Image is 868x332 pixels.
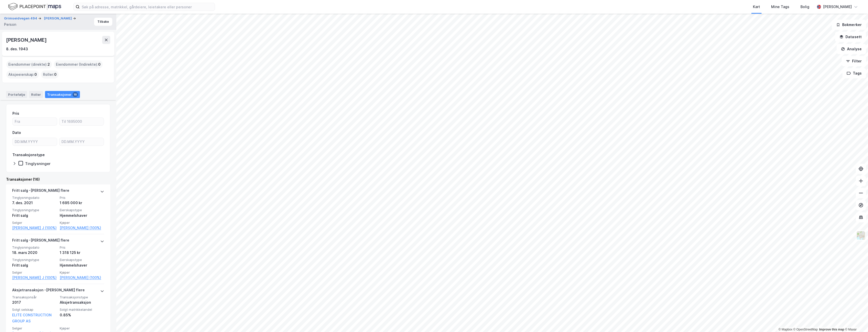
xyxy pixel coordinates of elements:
span: 2 [48,61,50,67]
input: Søk på adresse, matrikkel, gårdeiere, leietakere eller personer [80,3,215,11]
span: 0 [98,61,101,67]
div: Aksjetransaksjon - [PERSON_NAME] flere [12,287,85,295]
div: 1 318 125 kr [60,250,104,256]
button: Filter [842,56,866,66]
button: [PERSON_NAME] [44,16,73,21]
iframe: Chat Widget [843,308,868,332]
div: Kart [753,4,760,10]
span: Solgt selskap [12,307,57,312]
span: Tinglysningstype [12,208,57,212]
a: [PERSON_NAME] J (100%) [12,275,57,281]
div: Aksjeeierskap : [6,70,39,79]
a: [PERSON_NAME] J (100%) [12,225,57,231]
div: Hjemmelshaver [60,212,104,219]
div: 7. des. 2021 [12,200,57,206]
span: Transaksjonsår [12,295,57,299]
span: 0 [34,72,37,78]
a: OpenStreetMap [793,328,818,331]
span: Kjøper [60,270,104,275]
div: Eiendommer (direkte) : [6,60,52,68]
div: Roller [29,91,43,98]
div: Fritt salg [12,262,57,268]
span: 0 [54,72,57,78]
div: 2017 [12,299,57,305]
div: Aksjetransaksjon [60,299,104,305]
div: Fritt salg - [PERSON_NAME] flere [12,187,69,196]
button: Datasett [835,32,866,42]
div: [PERSON_NAME] [823,4,852,10]
div: [PERSON_NAME] [6,36,48,44]
div: Tinglysninger [25,161,51,166]
input: DD.MM.YYYY [59,138,104,146]
a: [PERSON_NAME] (100%) [60,275,104,281]
input: Fra [13,118,57,125]
a: Mapbox [778,328,792,331]
span: Selger [12,326,57,330]
div: Bolig [800,4,809,10]
span: Solgt matrikkelandel [60,307,104,312]
div: Pris [12,110,19,116]
span: Eierskapstype [60,258,104,262]
span: Pris [60,196,104,200]
button: Analyse [837,44,866,54]
img: logo.f888ab2527a4732fd821a326f86c7f29.svg [8,2,61,11]
input: Til 1695000 [59,118,104,125]
div: Portefølje [6,91,27,98]
a: [PERSON_NAME] (100%) [60,225,104,231]
span: Kjøper [60,221,104,225]
span: Tinglysningstype [12,258,57,262]
div: Fritt salg - [PERSON_NAME] flere [12,237,69,245]
button: Bokmerker [832,20,866,30]
div: Transaksjoner (16) [6,176,110,182]
div: Person [4,21,16,28]
button: Grimseidvegen 494 [4,16,38,21]
div: Dato [12,130,21,136]
span: Transaksjonstype [60,295,104,299]
span: Tinglysningsdato [12,196,57,200]
button: Tilbake [94,18,112,26]
div: Fritt salg [12,212,57,219]
div: Transaksjonstype [12,152,45,158]
a: Improve this map [819,328,844,331]
div: 16 [73,92,78,97]
div: 8. des. 1943 [6,46,28,52]
span: Tinglysningsdato [12,245,57,250]
span: Selger [12,221,57,225]
div: Roller : [41,70,59,79]
input: DD.MM.YYYY [13,138,57,146]
div: Eiendommer (Indirekte) : [54,60,103,68]
div: 18. mars 2020 [12,250,57,256]
img: Z [856,231,866,240]
div: Mine Tags [771,4,789,10]
button: Tags [842,68,866,78]
div: 0.85% [60,312,104,318]
div: 1 695 000 kr [60,200,104,206]
a: ELITE CONSTRUCTION GROUP AS [12,313,52,323]
span: Pris [60,245,104,250]
span: Selger [12,270,57,275]
div: Hjemmelshaver [60,262,104,268]
div: Transaksjoner [45,91,80,98]
span: Eierskapstype [60,208,104,212]
span: Kjøper [60,326,104,330]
